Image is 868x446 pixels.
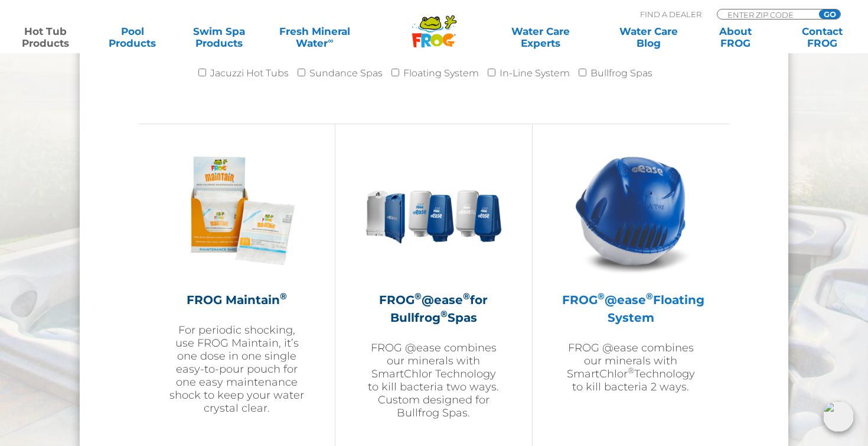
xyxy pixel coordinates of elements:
a: Swim SpaProducts [185,25,253,49]
img: bullfrog-product-hero-300x300.png [365,142,502,279]
h2: FROG Maintain [168,291,305,309]
sup: ∞ [328,36,333,45]
a: Hot TubProducts [12,25,79,49]
a: Water CareBlog [615,25,682,49]
a: ContactFROG [789,25,856,49]
a: PoolProducts [99,25,166,49]
a: AboutFROG [701,25,769,49]
img: openIcon [823,401,854,432]
label: In-Line System [500,62,570,85]
p: FROG @ease combines our minerals with SmartChlor Technology to kill bacteria two ways. Custom des... [365,341,502,419]
sup: ® [440,308,448,319]
sup: ® [280,290,287,302]
sup: ® [646,290,653,302]
p: For periodic shocking, use FROG Maintain, it’s one dose in one single easy-to-pour pouch for one ... [168,324,305,415]
a: Water CareExperts [486,25,596,49]
h2: FROG @ease Floating System [562,291,700,327]
label: Bullfrog Spas [590,62,652,85]
p: Find A Dealer [640,9,701,20]
sup: ® [415,290,422,302]
label: Jacuzzi Hot Tubs [210,62,289,85]
h2: FROG @ease for Bullfrog Spas [365,291,502,327]
sup: ® [628,366,634,375]
sup: ® [598,290,605,302]
label: Floating System [403,62,479,85]
a: Fresh MineralWater∞ [272,25,357,49]
input: GO [819,9,840,19]
img: Frog_Maintain_Hero-2-v2-300x300.png [168,142,305,279]
sup: ® [463,290,470,302]
p: FROG @ease combines our minerals with SmartChlor Technology to kill bacteria 2 ways. [562,341,700,393]
label: Sundance Spas [309,62,383,85]
img: hot-tub-product-atease-system-300x300.png [562,142,699,279]
input: Zip Code Form [726,9,806,20]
